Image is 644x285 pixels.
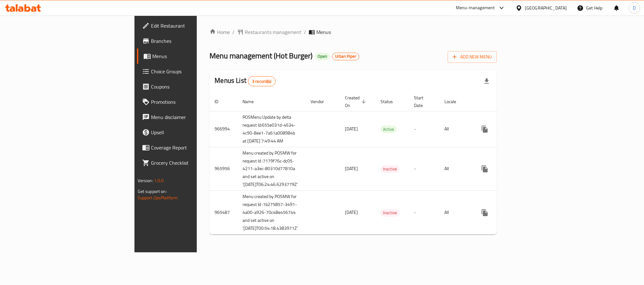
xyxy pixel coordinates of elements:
span: 3 record(s) [248,78,275,84]
td: All [439,111,472,147]
div: Export file [479,74,494,89]
a: Grocery Checklist [137,155,242,170]
td: Menu created by POSMW for request Id :7179f76c-dc05-4211-a3ec-80310d77810a and set active on '[DA... [237,147,305,191]
div: Inactive [380,165,400,173]
h2: Menus List [215,76,275,86]
span: Menus [152,52,237,60]
span: Inactive [380,209,400,216]
span: Inactive [380,165,400,173]
span: Menu management ( Hot Burger ) [209,49,312,63]
a: Menus [137,49,242,64]
nav: breadcrumb [209,28,497,36]
td: All [439,191,472,235]
span: Active [380,126,397,133]
span: Urban Piper [332,54,359,59]
span: Menus [316,28,331,36]
span: Menu disclaimer [151,113,237,121]
td: - [409,191,439,235]
a: Coverage Report [137,140,242,155]
td: POSMenu Update by delta request Id:655e031d-4634-4c90-8ee1-7a61a008984b at [DATE] 7:49:44 AM [237,111,305,147]
a: Promotions [137,94,242,109]
span: Grocery Checklist [151,159,237,167]
button: Change Status [492,205,508,220]
span: 1.0.0 [154,176,164,185]
span: Branches [151,37,237,45]
span: Upsell [151,129,237,136]
div: Open [315,53,330,60]
div: Active [380,125,397,133]
span: ID [215,98,227,105]
span: [DATE] [345,125,358,133]
span: Get support on: [138,187,167,196]
span: Promotions [151,98,237,106]
span: Open [315,54,330,59]
span: Choice Groups [151,68,237,75]
li: / [304,28,306,36]
button: Change Status [492,122,508,137]
div: Inactive [380,209,400,217]
span: Coupons [151,83,237,90]
a: Upsell [137,125,242,140]
span: [DATE] [345,208,358,216]
div: Menu-management [456,4,495,12]
td: - [409,147,439,191]
span: Add New Menu [453,53,492,61]
span: Edit Restaurant [151,22,237,30]
a: Menu disclaimer [137,109,242,125]
span: Locale [444,98,464,105]
a: Branches [137,33,242,49]
td: Menu created by POSMW for request Id :1b275857-3491-4a00-a926-70c48e456744 and set active on '[DA... [237,191,305,235]
span: Vendor [311,98,332,105]
a: Edit Restaurant [137,18,242,33]
span: Created On [345,94,368,109]
span: Version: [138,176,153,185]
a: Choice Groups [137,64,242,79]
span: Status [380,98,401,105]
button: more [477,161,492,176]
a: Restaurants management [237,28,301,36]
button: more [477,122,492,137]
span: [DATE] [345,164,358,173]
span: Restaurants management [245,28,301,36]
span: Name [243,98,262,105]
div: [GEOGRAPHIC_DATA] [525,4,567,11]
table: enhanced table [209,92,543,235]
th: Actions [472,92,543,111]
span: Start Date [414,94,432,109]
span: D [633,4,636,11]
td: - [409,111,439,147]
button: Add New Menu [448,51,497,63]
span: Coverage Report [151,144,237,151]
a: Coupons [137,79,242,94]
div: Total records count [248,76,276,86]
button: more [477,205,492,220]
button: Change Status [492,161,508,176]
td: All [439,147,472,191]
a: Support.OpsPlatform [138,194,178,202]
